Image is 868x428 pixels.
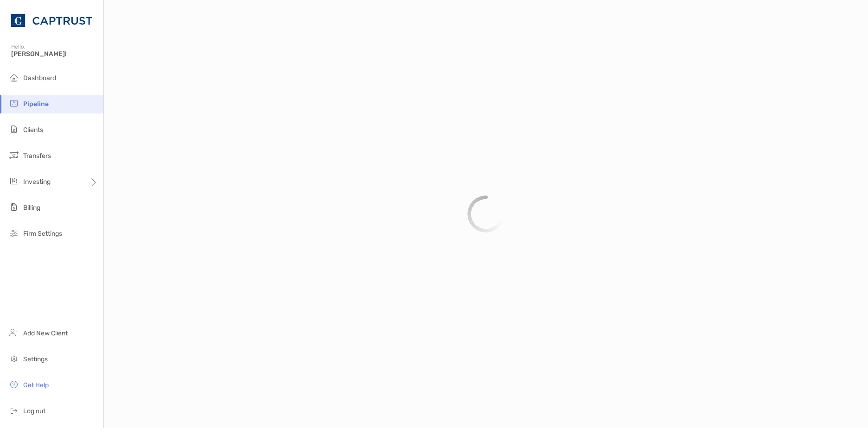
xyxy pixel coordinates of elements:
[8,379,19,390] img: get-help icon
[23,381,49,389] span: Get Help
[23,152,51,160] span: Transfers
[8,72,19,83] img: dashboard icon
[23,355,48,363] span: Settings
[8,98,19,109] img: pipeline icon
[8,201,19,213] img: billing icon
[8,327,19,338] img: add_new_client icon
[23,178,51,186] span: Investing
[8,405,19,416] img: logout icon
[8,227,19,239] img: firm-settings icon
[8,124,19,135] img: clients icon
[23,407,45,415] span: Log out
[23,204,40,212] span: Billing
[11,50,98,58] span: [PERSON_NAME]!
[8,150,19,161] img: transfers icon
[23,329,68,337] span: Add New Client
[23,74,56,82] span: Dashboard
[23,100,49,108] span: Pipeline
[23,126,43,134] span: Clients
[8,176,19,187] img: investing icon
[23,230,62,238] span: Firm Settings
[11,4,92,37] img: CAPTRUST Logo
[8,353,19,364] img: settings icon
